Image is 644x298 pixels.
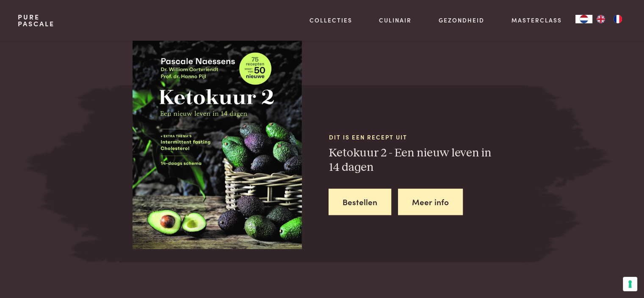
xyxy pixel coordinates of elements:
[575,15,592,23] div: Language
[609,15,626,23] a: FR
[592,15,609,23] a: EN
[592,15,626,23] ul: Language list
[18,14,55,27] a: PurePascale
[575,15,592,23] a: NL
[329,189,391,215] a: Bestellen
[329,146,525,175] h3: Ketokuur 2 - Een nieuw leven in 14 dagen
[329,133,525,142] span: Dit is een recept uit
[623,277,637,291] button: Uw voorkeuren voor toestemming voor trackingtechnologieën
[575,15,626,23] aside: Language selected: Nederlands
[398,189,463,215] a: Meer info
[511,16,562,25] a: Masterclass
[439,16,484,25] a: Gezondheid
[310,16,352,25] a: Collecties
[379,16,412,25] a: Culinair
